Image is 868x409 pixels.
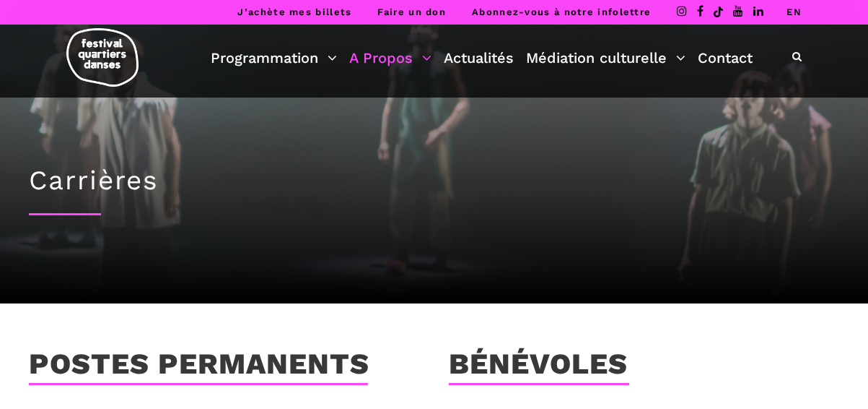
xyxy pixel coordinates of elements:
[377,7,446,17] a: Faire un don
[444,46,514,70] a: Actualités
[472,7,651,17] a: Abonnez-vous à notre infolettre
[526,46,685,70] a: Médiation culturelle
[349,46,431,70] a: A Propos
[66,28,139,87] img: logo-fqd-med
[237,7,351,17] a: J’achète mes billets
[29,165,839,197] h1: Carrières
[698,46,753,70] a: Contact
[29,347,369,383] h3: Postes permanents
[786,7,802,17] a: EN
[449,347,628,383] h3: Bénévoles
[211,46,337,70] a: Programmation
